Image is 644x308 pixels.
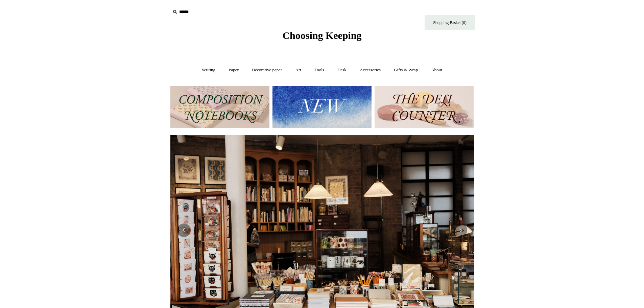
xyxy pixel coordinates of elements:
a: Decorative paper [246,61,288,79]
button: Next [454,223,467,237]
a: About [425,61,448,79]
a: Tools [308,61,330,79]
a: Writing [196,61,221,79]
a: Accessories [354,61,387,79]
a: Desk [331,61,353,79]
a: Shopping Basket (0) [425,15,475,30]
span: Choosing Keeping [282,30,361,41]
img: 202302 Composition ledgers.jpg__PID:69722ee6-fa44-49dd-a067-31375e5d54ec [170,86,269,128]
img: The Deli Counter [375,86,474,128]
a: Choosing Keeping [282,35,361,40]
a: Art [289,61,307,79]
a: Gifts & Wrap [388,61,424,79]
button: Previous [177,223,191,237]
a: Paper [222,61,245,79]
img: New.jpg__PID:f73bdf93-380a-4a35-bcfe-7823039498e1 [272,86,372,128]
